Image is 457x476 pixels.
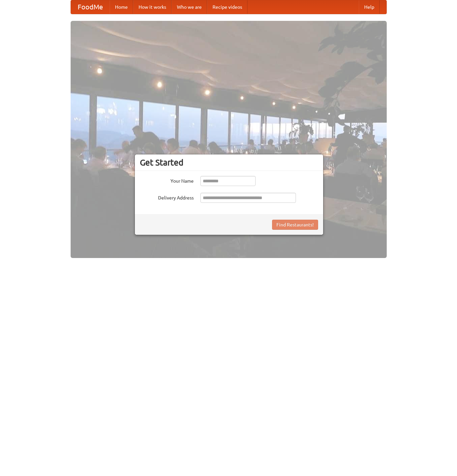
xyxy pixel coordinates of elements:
[207,0,247,14] a: Recipe videos
[272,220,318,230] button: Find Restaurants!
[172,0,207,14] a: Who we are
[359,0,380,14] a: Help
[140,157,318,168] h3: Get Started
[140,176,194,184] label: Your Name
[110,0,133,14] a: Home
[133,0,172,14] a: How it works
[140,193,194,201] label: Delivery Address
[71,0,110,14] a: FoodMe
